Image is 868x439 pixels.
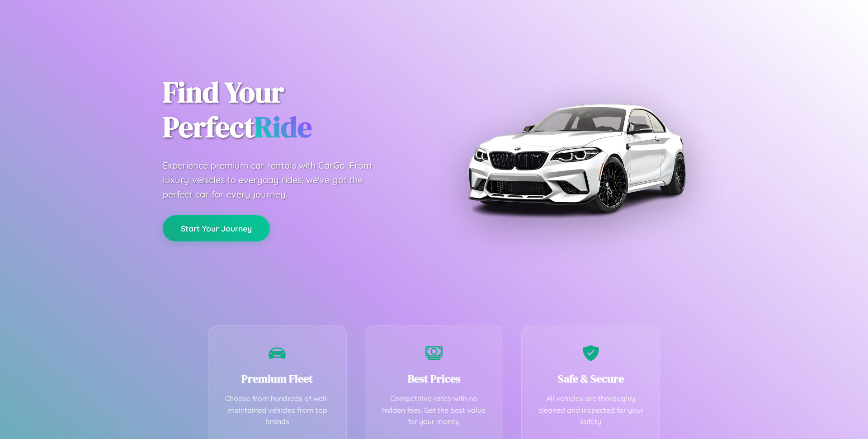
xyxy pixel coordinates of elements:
p: Experience premium car rentals with CarGo. From luxury vehicles to everyday rides, we've got the ... [163,158,389,202]
p: Competitive rates with no hidden fees. Get the best value for your money [379,393,490,428]
h3: Safe & Secure [535,371,646,386]
p: Choose from hundreds of well-maintained vehicles from top brands [222,393,333,428]
h3: Best Prices [379,371,490,386]
img: Premium BMW car rental vehicle [463,45,689,271]
h1: Find Your Perfect [163,75,420,145]
span: Ride [255,107,312,146]
button: Start Your Journey [163,215,270,241]
h3: Premium Fleet [222,371,333,386]
p: All vehicles are thoroughly cleaned and inspected for your safety [535,393,646,428]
